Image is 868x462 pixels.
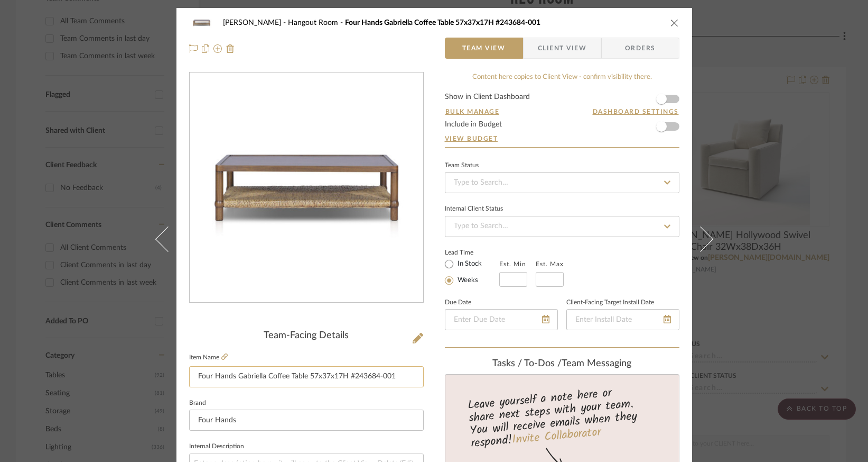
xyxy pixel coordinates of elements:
[445,358,679,370] div: team Messaging
[613,38,667,59] span: Orders
[189,12,214,33] img: 1ead5409-1a14-4769-a8dd-95fcaa58c36d_48x40.jpg
[189,401,206,406] label: Brand
[445,172,679,193] input: Type to Search…
[192,73,421,303] img: 1ead5409-1a14-4769-a8dd-95fcaa58c36d_436x436.jpg
[499,260,526,268] label: Est. Min
[445,248,499,257] label: Lead Time
[223,19,288,26] span: [PERSON_NAME]
[536,260,564,268] label: Est. Max
[445,257,499,287] mat-radio-group: Select item type
[511,423,601,450] a: Invite Collaborator
[445,72,679,83] div: Content here copies to Client View - confirm visibility there.
[445,134,679,143] a: View Budget
[189,330,424,342] div: Team-Facing Details
[566,309,679,330] input: Enter Install Date
[345,19,540,26] span: Four Hands Gabriella Coffee Table 57x37x17H #243684-001
[538,38,586,59] span: Client View
[592,107,679,116] button: Dashboard Settings
[566,300,654,305] label: Client-Facing Target Install Date
[462,38,506,59] span: Team View
[445,107,500,116] button: Bulk Manage
[492,359,562,368] span: Tasks / To-Dos /
[455,259,482,269] label: In Stock
[189,410,424,431] input: Enter Brand
[445,300,471,305] label: Due Date
[189,353,228,362] label: Item Name
[288,19,345,26] span: Hangout Room
[445,206,503,212] div: Internal Client Status
[445,309,558,330] input: Enter Due Date
[445,216,679,237] input: Type to Search…
[190,73,423,303] div: 0
[189,366,424,387] input: Enter Item Name
[455,276,478,285] label: Weeks
[189,444,244,449] label: Internal Description
[445,163,479,168] div: Team Status
[443,382,680,452] div: Leave yourself a note here or share next steps with your team. You will receive emails when they ...
[226,44,235,53] img: Remove from project
[670,18,679,28] button: close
